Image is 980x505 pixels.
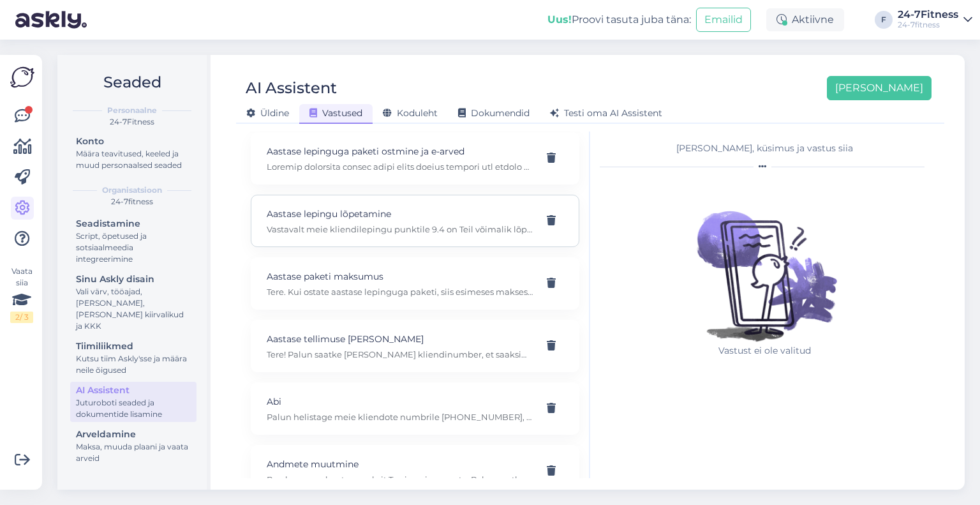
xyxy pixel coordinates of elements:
div: Maksa, muuda plaani ja vaata arveid [76,441,191,464]
div: Konto [76,135,191,148]
a: AI AssistentJuturoboti seaded ja dokumentide lisamine [70,382,197,422]
p: Paraku pangakonto numbrit Te ei saa ise muuta. Palun saatke e-mailile [EMAIL_ADDRESS][DOMAIN_NAME... [267,474,533,485]
div: Määra teavitused, keeled ja muud personaalsed seaded [76,148,191,171]
div: Proovi tasuta juba täna: [547,12,691,27]
div: AbiPalun helistage meie kliendote numbrile [PHONE_NUMBER], et saaksime Teid aidata. [251,382,579,435]
span: Vastused [309,107,362,119]
div: 24-7fitness [68,196,197,207]
p: Andmete muutmine [267,457,533,471]
a: Sinu Askly disainVali värv, tööajad, [PERSON_NAME], [PERSON_NAME] kiirvalikud ja KKK [70,271,197,334]
b: Organisatsioon [102,185,162,196]
div: Seadistamine [76,217,191,230]
div: Sinu Askly disain [76,273,191,286]
p: Tere. Kui ostate aastase lepinguga paketi, siis esimeses makses tasute ära koheselt kahe kuu eest... [267,286,533,298]
div: Arveldamine [76,428,191,441]
div: Juturoboti seaded ja dokumentide lisamine [76,397,191,420]
div: Andmete muutmineParaku pangakonto numbrit Te ei saa ise muuta. Palun saatke e-mailile [EMAIL_ADDR... [251,445,579,497]
img: Askly Logo [10,65,34,89]
p: Vastust ei ole valitud [682,344,848,358]
p: Abi [267,395,533,409]
div: 24-7Fitness [68,116,197,128]
p: Vastavalt meie kliendilepingu punktile 9.4 on Teil võimalik lõpetada ennetähtaegselt aastast lepi... [267,223,533,235]
a: TiimiliikmedKutsu tiim Askly'sse ja määra neile õigused [70,338,197,378]
div: 24-7Fitness [898,10,958,20]
p: Loremip dolorsita consec adipi elits doeius tempori utl etdolo magnaal eni admi veniamqu nostr ex... [267,161,533,172]
div: AI Assistent [246,76,337,100]
button: Emailid [696,8,751,32]
p: Aastase lepingu lõpetamine [267,207,533,221]
b: Uus! [547,13,572,26]
div: Kutsu tiim Askly'sse ja määra neile õigused [76,353,191,376]
div: Aastase tellimuse [PERSON_NAME]Tere! Palun saatke [PERSON_NAME] kliendinumber, et saaksime kontro... [251,320,579,372]
div: Aastase lepinguga paketi ostmine ja e-arvedLoremip dolorsita consec adipi elits doeius tempori ut... [251,132,579,185]
div: Aastase paketi maksumusTere. Kui ostate aastase lepinguga paketi, siis esimeses makses tasute ära... [251,257,579,310]
span: Dokumendid [458,107,530,119]
div: 2 / 3 [10,312,33,323]
p: Tere! Palun saatke [PERSON_NAME] kliendinumber, et saaksime kontrollida teie lepingu andmeid meie... [267,349,533,360]
div: Tiimiliikmed [76,340,191,353]
a: KontoMäära teavitused, keeled ja muud personaalsed seaded [70,133,197,173]
div: Aastase lepingu lõpetamineVastavalt meie kliendilepingu punktile 9.4 on Teil võimalik lõpetada en... [251,195,579,247]
div: 24-7fitness [898,20,958,30]
span: Üldine [246,107,289,119]
img: No qna [682,178,848,344]
h2: Seaded [68,70,197,94]
div: [PERSON_NAME], küsimus ja vastus siia [600,142,930,155]
span: Testi oma AI Assistent [550,107,662,119]
a: 24-7Fitness24-7fitness [898,10,972,30]
p: Aastase lepinguga paketi ostmine ja e-arved [267,144,533,158]
button: [PERSON_NAME] [827,76,932,100]
a: ArveldamineMaksa, muuda plaani ja vaata arveid [70,426,197,466]
a: SeadistamineScript, õpetused ja sotsiaalmeedia integreerimine [70,215,197,267]
div: Vali värv, tööajad, [PERSON_NAME], [PERSON_NAME] kiirvalikud ja KKK [76,286,191,332]
p: Palun helistage meie kliendote numbrile [PHONE_NUMBER], et saaksime Teid aidata. [267,411,533,423]
div: F [875,11,893,29]
div: Aktiivne [766,8,844,31]
span: Koduleht [383,107,438,119]
div: Script, õpetused ja sotsiaalmeedia integreerimine [76,230,191,265]
div: Vaata siia [10,266,33,323]
p: Aastase paketi maksumus [267,269,533,283]
p: Aastase tellimuse [PERSON_NAME] [267,332,533,346]
div: AI Assistent [76,384,191,397]
b: Personaalne [107,105,157,116]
